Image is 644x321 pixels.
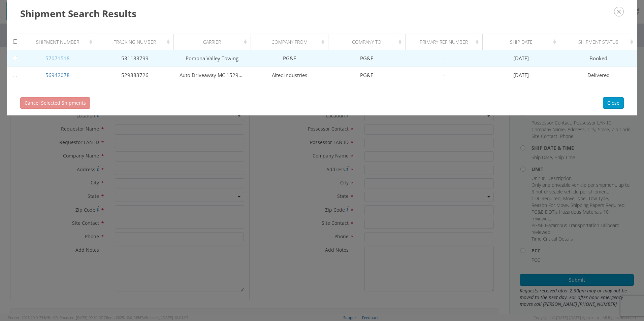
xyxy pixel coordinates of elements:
div: Ship Date [489,39,558,45]
td: PG&E [328,67,405,84]
td: Auto Driveaway MC 152985 DOT 1335807 [173,67,251,84]
td: - [405,50,482,67]
td: - [405,67,482,84]
td: 529883726 [96,67,173,84]
a: 57071518 [45,55,70,62]
div: Shipment Number [25,39,94,45]
td: PG&E [251,50,328,67]
td: Pomona Valley Towing [173,50,251,67]
td: Altec Industries [251,67,328,84]
td: 531133799 [96,50,173,67]
div: Carrier [180,39,249,45]
span: [DATE] [513,72,529,78]
span: [DATE] [513,55,529,62]
a: 56942078 [45,72,70,78]
span: Booked [589,55,607,62]
div: Shipment Status [566,39,635,45]
div: Company From [257,39,326,45]
span: Cancel Selected Shipments [25,100,86,106]
div: Tracking Number [102,39,171,45]
td: PG&E [328,50,405,67]
h3: Shipment Search Results [20,7,624,20]
button: Close [603,97,624,109]
span: Delivered [587,72,610,78]
div: Primary Ref Number [411,39,480,45]
button: Cancel Selected Shipments [20,97,90,109]
div: Company To [334,39,403,45]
